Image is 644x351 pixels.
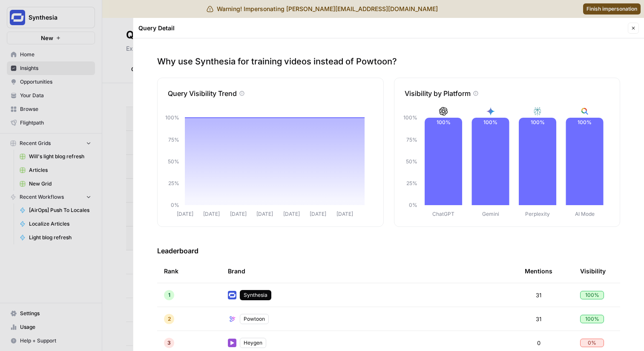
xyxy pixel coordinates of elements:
tspan: 50% [406,158,417,165]
text: 100% [483,119,497,125]
div: Visibility [580,259,606,283]
tspan: [DATE] [203,211,220,217]
h3: Leaderboard [157,246,620,256]
text: 100% [436,119,450,125]
tspan: [DATE] [283,211,300,217]
div: Mentions [525,259,552,283]
div: Synthesia [240,290,271,300]
tspan: 75% [168,136,179,143]
span: 0 [537,339,540,347]
tspan: ChatGPT [432,211,454,217]
span: 2 [168,315,171,323]
tspan: Perplexity [525,211,550,217]
p: Visibility by Platform [405,88,471,99]
tspan: [DATE] [310,211,326,217]
tspan: [DATE] [256,211,273,217]
span: 0 % [588,339,596,347]
tspan: [DATE] [230,211,247,217]
img: 9w0gpg5mysfnm3lmj7yygg5fv3dk [228,339,236,347]
div: Powtoon [240,314,269,324]
tspan: 0% [171,202,179,208]
span: 100 % [585,291,599,299]
tspan: AI Mode [575,211,594,217]
tspan: 100% [165,114,179,121]
tspan: 25% [168,180,179,186]
span: 31 [536,315,541,323]
tspan: 25% [406,180,417,186]
div: Rank [164,259,178,283]
tspan: 75% [406,136,417,143]
div: Heygen [240,338,266,348]
text: 100% [578,119,592,125]
span: 31 [536,291,541,299]
div: Brand [228,259,511,283]
span: 1 [168,291,170,299]
tspan: Gemini [482,211,499,217]
tspan: 100% [403,114,417,121]
tspan: [DATE] [177,211,193,217]
div: Query Detail [138,24,625,32]
p: Why use Synthesia for training videos instead of Powtoon? [157,55,620,67]
tspan: [DATE] [336,211,353,217]
text: 100% [530,119,544,125]
tspan: 0% [409,202,417,208]
span: 100 % [585,315,599,323]
span: 3 [167,339,171,347]
img: 5ex4laczkcitdadwtr20qfwusr1e [228,315,236,323]
img: kn4yydfihu1m6ctu54l2b7jhf7vx [228,291,236,299]
tspan: 50% [168,158,179,165]
p: Query Visibility Trend [168,88,237,99]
